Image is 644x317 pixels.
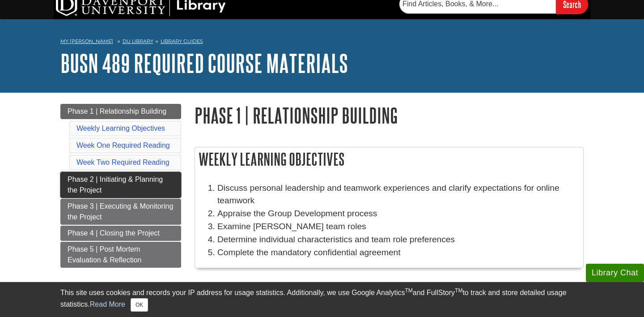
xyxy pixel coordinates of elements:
[60,104,181,119] a: Phase 1 | Relationship Building
[76,124,165,132] a: Weekly Learning Objectives
[217,207,579,220] li: Appraise the Group Development process
[68,176,163,194] span: Phase 2 | Initiating & Planning the Project
[195,147,583,171] h2: Weekly Learning Objectives
[405,287,412,294] sup: TM
[217,233,579,246] li: Determine individual characteristics and team role preferences
[60,35,584,50] nav: breadcrumb
[60,172,181,198] a: Phase 2 | Initiating & Planning the Project
[60,104,181,268] div: Guide Page Menu
[455,287,462,294] sup: TM
[161,38,203,44] a: Library Guides
[217,220,579,233] li: Examine [PERSON_NAME] team roles
[217,246,579,259] p: Complete the mandatory confidential agreement
[68,202,173,221] span: Phase 3 | Executing & Monitoring the Project
[76,141,170,149] a: Week One Required Reading
[76,158,169,166] a: Week Two Required Reading
[586,264,644,282] button: Library Chat
[123,38,153,44] a: DU Library
[217,182,579,208] li: Discuss personal leadership and teamwork experiences and clarify expectations for online teamwork
[60,242,181,268] a: Phase 5 | Post Mortem Evaluation & Reflection
[90,300,125,308] a: Read More
[60,287,584,312] div: This site uses cookies and records your IP address for usage statistics. Additionally, we use Goo...
[68,107,166,115] span: Phase 1 | Relationship Building
[195,104,584,127] h1: Phase 1 | Relationship Building
[60,226,181,241] a: Phase 4 | Closing the Project
[60,38,113,45] a: My [PERSON_NAME]
[60,49,348,77] a: BUSN 489 Required Course Materials
[68,229,160,237] span: Phase 4 | Closing the Project
[131,298,148,312] button: Close
[60,199,181,225] a: Phase 3 | Executing & Monitoring the Project
[68,245,141,264] span: Phase 5 | Post Mortem Evaluation & Reflection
